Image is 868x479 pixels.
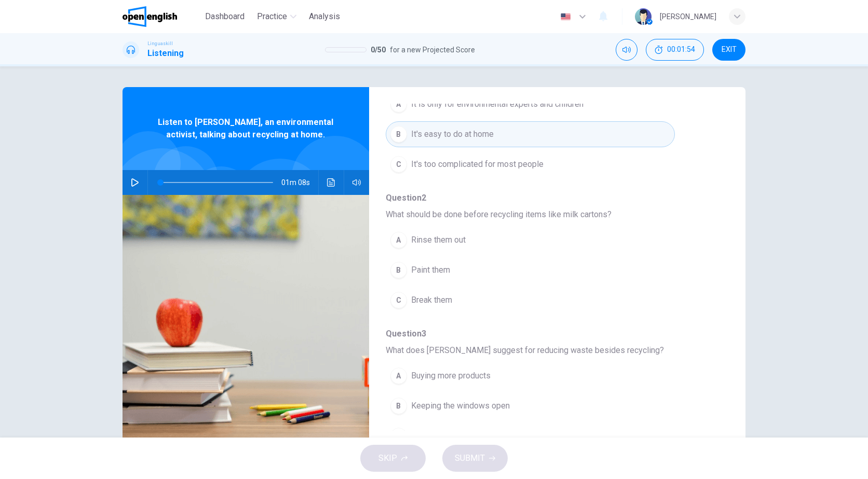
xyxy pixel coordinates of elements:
[371,44,386,56] span: 0 / 50
[390,428,407,444] div: C
[123,6,201,27] a: OpenEnglish logo
[386,287,675,313] button: CBreak them
[411,430,486,442] span: Using reusable bags
[386,344,712,357] span: What does [PERSON_NAME] suggest for reducing waste besides recycling?
[411,98,584,110] span: It is only for environmental experts and children
[386,208,712,221] span: What should be done before recycling items like milk cartons?
[411,128,494,140] span: It's easy to do at home
[411,400,510,412] span: Keeping the windows open
[390,368,407,384] div: A
[205,10,245,23] span: Dashboard
[386,192,712,204] span: Question 2
[722,46,737,54] span: EXIT
[323,170,340,195] button: Click to see the audio transcription
[390,262,407,278] div: B
[281,170,318,195] span: 01m 08s
[386,227,675,253] button: ARinse them out
[386,393,675,419] button: BKeeping the windows open
[156,116,335,141] span: Listen to [PERSON_NAME], an environmental activist, talking about recycling at home.
[386,151,675,177] button: CIt's too complicated for most people
[123,195,369,447] img: Listen to Emily, an environmental activist, talking about recycling at home.
[411,158,544,171] span: It's too complicated for most people
[646,39,704,61] div: Hide
[257,10,287,23] span: Practice
[386,91,675,117] button: AIt is only for environmental experts and children
[635,8,652,25] img: Profile picture
[390,232,407,248] div: A
[386,121,675,147] button: BIt's easy to do at home
[411,294,452,306] span: Break them
[390,96,407,112] div: A
[411,234,466,246] span: Rinse them out
[305,7,344,26] button: Analysis
[660,10,716,23] div: [PERSON_NAME]
[386,328,712,340] span: Question 3
[147,47,184,60] h1: Listening
[147,40,173,47] span: Linguaskill
[201,7,249,26] button: Dashboard
[411,264,450,276] span: Paint them
[386,363,675,389] button: ABuying more products
[386,423,675,449] button: CUsing reusable bags
[253,7,301,26] button: Practice
[390,156,407,173] div: C
[559,13,572,21] img: en
[646,39,704,61] button: 00:01:54
[616,39,638,61] div: Mute
[390,292,407,308] div: C
[411,370,491,382] span: Buying more products
[667,46,695,54] span: 00:01:54
[309,10,340,23] span: Analysis
[390,44,475,56] span: for a new Projected Score
[386,257,675,283] button: BPaint them
[123,6,177,27] img: OpenEnglish logo
[390,398,407,414] div: B
[390,126,407,143] div: B
[712,39,745,61] button: EXIT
